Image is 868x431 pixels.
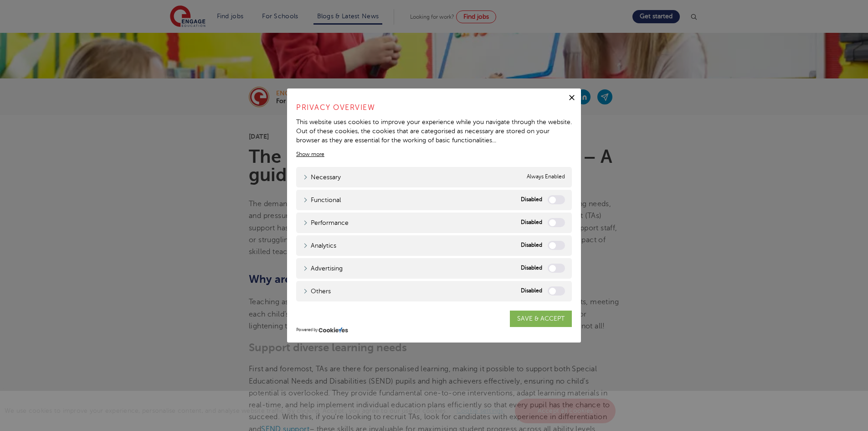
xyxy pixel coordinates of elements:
[303,286,331,296] a: Others
[303,195,341,205] a: Functional
[457,407,503,414] a: Cookie settings
[296,327,572,333] div: Powered by
[303,172,341,182] a: Necessary
[296,118,572,145] div: This website uses cookies to improve your experience while you navigate through the website. Out ...
[303,218,349,228] a: Performance
[5,407,618,414] span: We use cookies to improve your experience, personalise content, and analyse website traffic. By c...
[303,264,343,273] a: Advertising
[318,327,348,333] img: CookieYes Logo
[527,172,565,182] span: Always Enabled
[296,102,572,113] h4: Privacy Overview
[296,150,324,158] a: Show more
[510,311,572,327] a: SAVE & ACCEPT
[303,241,336,250] a: Analytics
[515,399,616,423] a: Accept all cookies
